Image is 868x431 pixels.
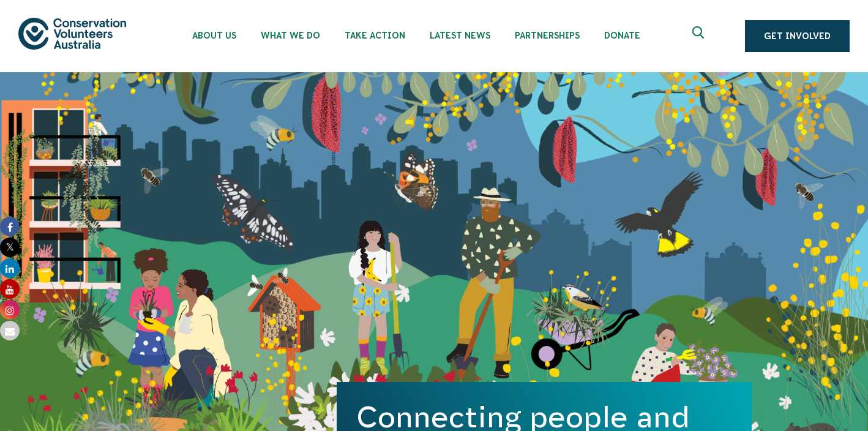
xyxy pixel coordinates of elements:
img: logo.svg [18,18,126,49]
span: Donate [604,31,640,40]
span: About Us [192,31,236,40]
span: Expand search box [692,26,708,46]
span: Take Action [345,31,405,40]
span: Partnerships [515,31,580,40]
span: What We Do [261,31,320,40]
span: Latest News [430,31,490,40]
a: Get Involved [745,20,850,52]
button: Expand search box Close search box [685,21,714,51]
